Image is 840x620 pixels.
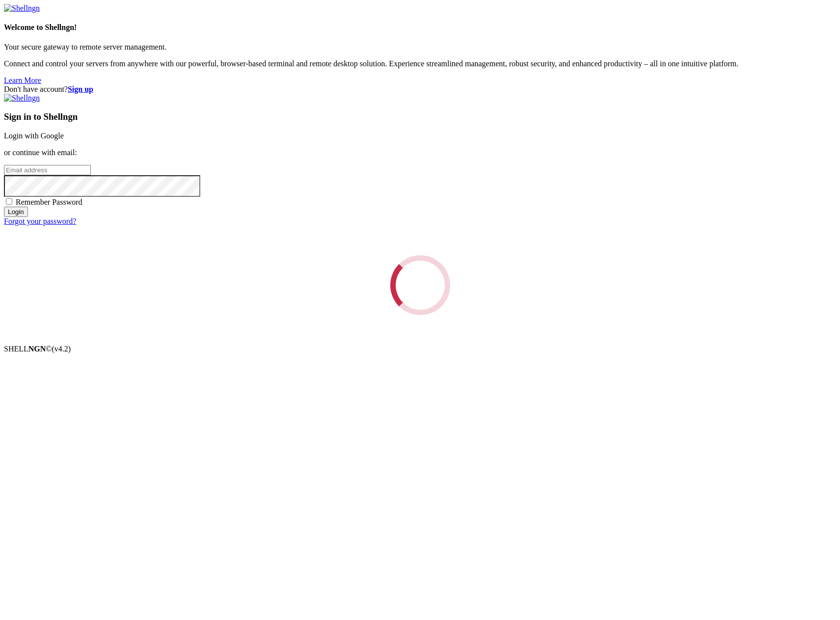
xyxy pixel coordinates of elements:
p: Connect and control your servers from anywhere with our powerful, browser-based terminal and remo... [4,59,836,68]
input: Email address [4,165,91,175]
span: 4.2.0 [52,345,71,353]
div: Don't have account? [4,85,836,94]
div: Loading... [384,249,456,321]
img: Shellngn [4,4,40,13]
input: Login [4,207,28,217]
p: Your secure gateway to remote server management. [4,43,836,52]
b: NGN [28,345,46,353]
span: Remember Password [16,198,82,206]
a: Login with Google [4,132,64,140]
a: Learn More [4,76,41,84]
a: Sign up [68,85,93,93]
input: Remember Password [6,198,12,205]
h3: Sign in to Shellngn [4,111,836,122]
p: or continue with email: [4,148,836,157]
img: Shellngn [4,94,40,103]
h4: Welcome to Shellngn! [4,23,836,32]
span: SHELL © [4,345,71,353]
a: Forgot your password? [4,217,76,225]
